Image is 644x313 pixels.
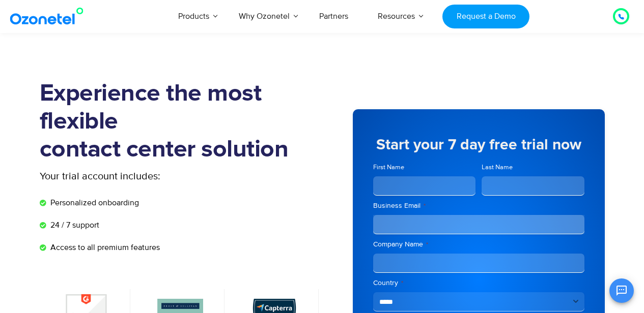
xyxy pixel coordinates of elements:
label: First Name [373,163,476,172]
h5: Start your 7 day free trial now [373,137,584,152]
a: Request a Demo [442,5,529,28]
span: Access to all premium features [48,241,160,254]
label: Country [373,278,584,288]
label: Last Name [482,163,584,172]
p: Your trial account includes: [40,169,246,184]
span: 24 / 7 support [48,219,99,231]
h1: Experience the most flexible contact center solution [40,80,322,164]
label: Business Email [373,201,584,211]
label: Company Name [373,239,584,249]
button: Open chat [609,278,634,303]
span: Personalized onboarding [48,197,139,209]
